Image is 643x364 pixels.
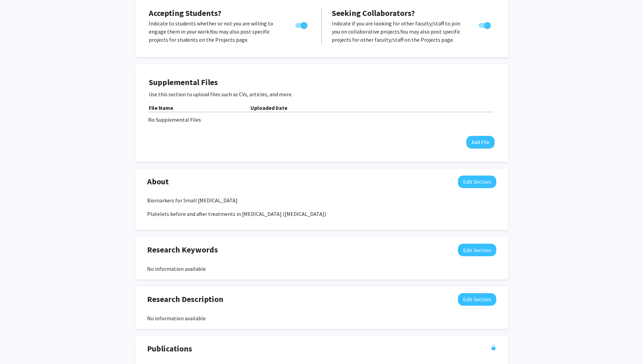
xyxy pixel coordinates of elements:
b: File Name [149,104,173,111]
div: Toggle [476,19,495,29]
span: About [147,176,169,188]
span: Research Keywords [147,244,218,256]
p: Use this section to upload files such as CVs, articles, and more. [149,90,495,98]
button: Add File [466,136,495,148]
button: Edit Research Description [458,293,496,306]
div: No information available [147,314,496,322]
iframe: Chat [5,333,29,359]
div: No information available [147,265,496,273]
button: Edit About [458,176,496,188]
span: Research Description [147,293,223,305]
button: Edit Research Keywords [458,244,496,256]
span: Accepting Students? [149,8,221,18]
div: Toggle [293,19,311,29]
span: Publications [147,343,192,355]
p: Indicate to students whether or not you are willing to engage them in your work. You may also pos... [149,19,282,44]
p: Platelets before and after treatments in [MEDICAL_DATA] ([MEDICAL_DATA]) [147,210,496,218]
p: Biomarkers for Small [MEDICAL_DATA] [147,196,496,204]
h4: Supplemental Files [149,78,495,87]
p: Indicate if you are looking for other faculty/staff to join you on collaborative projects. You ma... [332,19,466,44]
span: Seeking Collaborators? [332,8,415,18]
div: No Supplemental Files [148,116,495,124]
b: Uploaded Date [250,104,287,111]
